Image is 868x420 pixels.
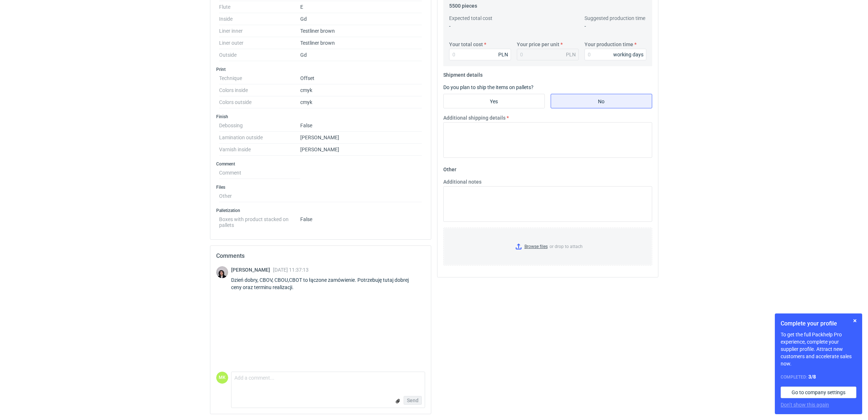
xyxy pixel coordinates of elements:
[216,161,425,167] h3: Comment
[781,401,829,408] button: Don’t show this again
[231,276,425,291] div: Dzień dobry, CBOV, CBOU,CBOT to łączone zamówienie. Potrzebuję tutaj dobrej ceny oraz terminu rea...
[219,25,300,37] dt: Liner inner
[216,372,228,384] div: Martyna Kasperska
[300,132,422,144] dd: [PERSON_NAME]
[444,228,652,265] label: or drop to attach
[216,67,425,72] h3: Print
[498,51,508,58] div: PLN
[231,267,273,273] span: [PERSON_NAME]
[300,13,422,25] dd: Gd
[273,267,309,273] span: [DATE] 11:37:13
[219,13,300,25] dt: Inside
[216,114,425,120] h3: Finish
[300,84,422,96] dd: cmyk
[443,178,481,185] label: Additional notes
[216,208,425,213] h3: Palletization
[300,144,422,156] dd: [PERSON_NAME]
[566,51,576,58] div: PLN
[781,319,856,328] h1: Complete your profile
[216,184,425,190] h3: Files
[551,94,652,108] label: No
[300,37,422,49] dd: Testliner brown
[781,373,856,381] div: Completed:
[407,398,419,403] span: Send
[300,213,422,228] dd: False
[300,1,422,13] dd: E
[219,213,300,228] dt: Boxes with product stacked on pallets
[300,96,422,108] dd: cmyk
[300,120,422,132] dd: False
[584,49,646,60] input: 0
[443,69,483,78] legend: Shipment details
[300,49,422,61] dd: Gd
[219,84,300,96] dt: Colors inside
[219,120,300,132] dt: Debossing
[449,49,511,60] input: 0
[443,94,545,108] label: Yes
[300,25,422,37] dd: Testliner brown
[219,132,300,144] dt: Lamination outside
[216,266,228,278] img: Sebastian Markut
[449,23,511,30] p: -
[219,1,300,13] dt: Flute
[404,396,422,405] button: Send
[808,374,816,380] strong: 3 / 8
[219,167,300,179] dt: Comment
[584,23,646,30] p: -
[781,331,856,367] p: To get the full Packhelp Pro experience, complete your supplier profile. Attract new customers an...
[219,49,300,61] dt: Outside
[443,114,506,121] label: Additional shipping details
[216,252,425,260] h2: Comments
[219,96,300,108] dt: Colors outside
[443,84,534,90] label: Do you plan to ship the items on pallets?
[219,72,300,84] dt: Technique
[219,37,300,49] dt: Liner outer
[781,387,856,398] a: Go to company settings
[300,72,422,84] dd: Offset
[584,15,645,22] label: Suggested production time
[449,15,492,22] label: Expected total cost
[219,190,300,202] dt: Other
[851,316,859,325] button: Skip for now
[216,372,228,384] figcaption: MK
[584,41,633,48] label: Your production time
[613,51,643,58] div: working days
[443,164,456,172] legend: Other
[517,41,559,48] label: Your price per unit
[449,41,483,48] label: Your total cost
[219,144,300,156] dt: Varnish inside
